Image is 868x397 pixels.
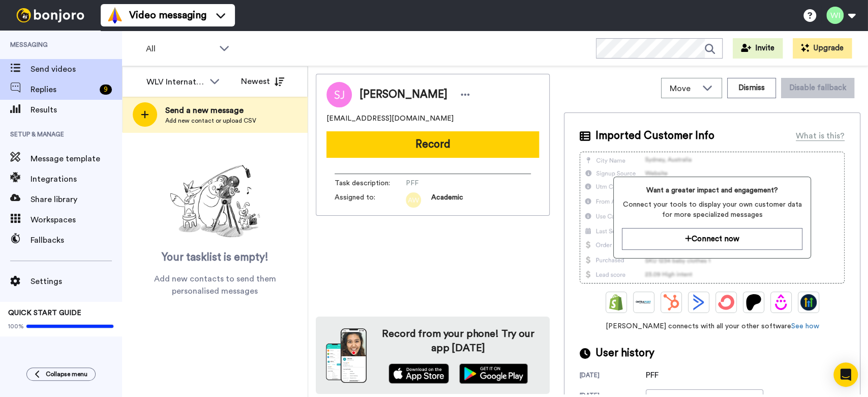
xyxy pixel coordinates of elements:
[31,275,122,288] span: Settings
[773,294,789,310] img: Drip
[165,117,256,125] span: Add new contact or upload CSV
[431,192,463,208] span: Academic
[326,131,539,158] button: Record
[31,153,122,165] span: Message template
[663,294,679,310] img: Hubspot
[162,250,268,265] span: Your tasklist is empty!
[233,71,292,92] button: Newest
[580,371,646,381] div: [DATE]
[31,193,122,206] span: Share library
[31,104,122,116] span: Results
[691,294,707,310] img: ActiveCampaign
[608,294,624,310] img: Shopify
[733,38,783,59] button: Invite
[335,192,406,208] span: Assigned to:
[335,178,406,188] span: Task description :
[406,192,421,208] img: aw.png
[26,367,96,381] button: Collapse menu
[781,78,854,98] button: Disable fallback
[360,87,447,102] span: [PERSON_NAME]
[146,76,204,88] div: WLV International
[31,83,96,96] span: Replies
[326,114,454,124] span: [EMAIL_ADDRESS][DOMAIN_NAME]
[31,234,122,246] span: Fallbacks
[833,362,858,387] div: Open Intercom Messenger
[622,200,803,220] span: Connect your tools to display your own customer data for more specialized messages
[165,104,256,117] span: Send a new message
[622,185,803,195] span: Want a greater impact and engagement?
[727,78,776,98] button: Dismiss
[580,321,845,331] span: [PERSON_NAME] connects with all your other software
[406,178,502,188] span: PFF
[31,173,122,185] span: Integrations
[646,369,697,381] div: PFF
[793,38,852,59] button: Upgrade
[718,294,734,310] img: ConvertKit
[129,8,206,22] span: Video messaging
[46,370,87,378] span: Collapse menu
[12,8,88,22] img: bj-logo-header-white.svg
[636,294,652,310] img: Ontraport
[745,294,762,310] img: Patreon
[595,128,714,144] span: Imported Customer Info
[326,328,367,383] img: download
[670,82,697,95] span: Move
[8,309,81,317] span: QUICK START GUIDE
[800,294,817,310] img: GoHighLevel
[107,7,123,23] img: vm-color.svg
[137,273,292,297] span: Add new contacts to send them personalised messages
[326,82,352,107] img: Image of SHAN-TONI JOHNSON
[796,130,845,142] div: What is this?
[100,84,112,95] div: 9
[8,322,24,330] span: 100%
[622,228,803,250] button: Connect now
[377,327,540,355] h4: Record from your phone! Try our app [DATE]
[388,363,449,384] img: appstore
[31,63,122,75] span: Send videos
[459,363,528,384] img: playstore
[595,346,654,361] span: User history
[791,323,819,330] a: See how
[164,161,266,242] img: ready-set-action.png
[31,214,122,226] span: Workspaces
[146,43,214,55] span: All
